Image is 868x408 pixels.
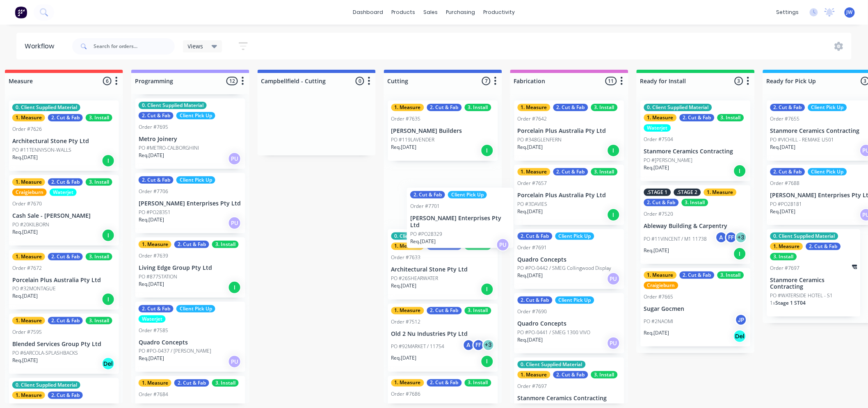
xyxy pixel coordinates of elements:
[772,6,803,18] div: settings
[420,6,442,18] div: sales
[226,77,238,85] span: 12
[482,77,491,85] span: 7
[261,77,342,85] input: Enter column name…
[388,6,420,18] div: products
[388,77,468,85] input: Enter column name…
[349,6,388,18] a: dashboard
[356,77,364,85] span: 0
[605,77,617,85] span: 11
[188,42,203,50] span: Views
[514,77,595,85] input: Enter column name…
[480,6,519,18] div: productivity
[135,77,216,85] input: Enter column name…
[9,77,89,85] input: Enter column name…
[640,77,721,85] input: Enter column name…
[25,41,58,51] div: Workflow
[847,9,853,16] span: JW
[15,6,27,18] img: Factory
[103,77,112,85] span: 6
[767,77,847,85] input: Enter column name…
[735,77,743,85] span: 3
[94,38,175,55] input: Search for orders...
[442,6,480,18] div: purchasing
